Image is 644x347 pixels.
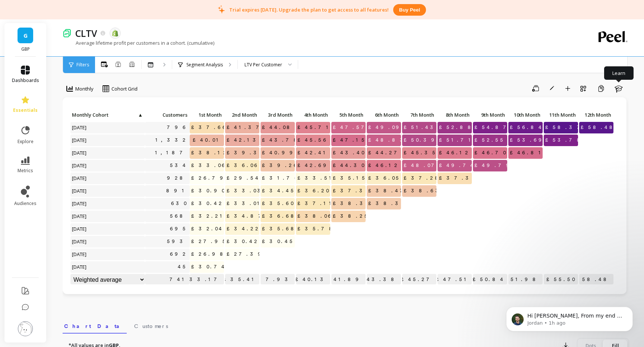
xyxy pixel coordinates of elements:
span: Cohort Grid [111,85,138,92]
span: [DATE] [70,198,89,209]
span: £38.63 [402,185,445,196]
span: £32.04 [190,223,226,234]
span: 12th Month [581,112,611,118]
span: 1st Month [191,112,222,118]
span: £37.11 [296,198,337,209]
span: £26.98 [190,249,230,260]
span: 3rd Month [262,112,293,118]
span: [DATE] [70,147,89,158]
a: 796 [165,122,190,133]
span: Monthly [75,85,94,92]
span: £33.01 [225,198,265,209]
span: explore [18,139,34,145]
span: £56.84 [508,122,546,133]
span: 8th Month [439,112,470,118]
span: £40.01 [191,135,224,146]
p: £41.89 [331,274,366,285]
span: Customers [146,112,187,118]
span: £52.88 [438,122,478,133]
span: 2nd Month [227,112,257,118]
span: Chart Data [64,322,125,330]
div: Toggle SortBy [260,110,296,121]
p: 7th Month [402,110,436,120]
nav: Tabs [63,316,629,334]
p: Trial expires [DATE]. Upgrade the plan to get access to all features! [229,6,389,13]
button: Learn [610,82,627,94]
p: Segment Analysis [186,62,223,68]
div: Toggle SortBy [331,110,366,121]
span: £42.69 [296,160,333,171]
div: Toggle SortBy [366,110,402,121]
span: £45.56 [296,135,330,146]
a: 891 [165,185,190,196]
p: 2nd Month [225,110,259,120]
span: £34.22 [225,223,262,234]
a: 568 [168,211,190,222]
p: 11th Month [544,110,578,120]
span: £40.99 [261,147,300,158]
span: [DATE] [70,236,89,247]
span: £46.81 [508,147,546,158]
span: [DATE] [70,135,89,146]
span: ▲ [137,112,143,118]
p: 5th Month [331,110,366,120]
span: £41.37 [225,122,266,133]
span: £45.35 [402,147,439,158]
span: £42.13 [225,135,263,146]
span: £35.15 [331,173,369,184]
span: £58.37 [544,122,587,133]
span: £38.12 [190,147,230,158]
p: 3rd Month [261,110,295,120]
p: £37.93 [261,274,295,285]
a: 630 [170,198,190,209]
span: £39.26 [261,160,301,171]
p: £33.17 [190,274,224,285]
span: Monthly Cohort [72,112,137,118]
span: £35.78 [296,223,339,234]
button: Buy peel [393,4,426,16]
span: £36.06 [225,160,261,171]
p: 9th Month [473,110,507,120]
p: £55.50 [544,274,578,285]
span: £47.15 [331,135,369,146]
span: £49.09 [367,122,406,133]
div: Toggle SortBy [145,110,180,121]
span: £44.30 [331,160,367,171]
img: profile picture [18,321,33,336]
span: £47.57 [331,122,371,133]
span: £44.08 [261,122,297,133]
span: £53.69 [508,135,549,146]
span: £38.36 [331,198,375,209]
a: 928 [165,173,190,184]
a: 45 [176,261,190,272]
span: [DATE] [70,185,89,196]
p: Customers [145,110,190,120]
p: 10th Month [508,110,543,120]
p: £51.98 [508,274,543,285]
span: £48.83 [367,135,410,146]
span: £35.60 [261,198,297,209]
div: Toggle SortBy [189,110,225,121]
span: essentials [13,107,38,113]
span: 4th Month [297,112,328,118]
span: £30.42 [190,198,226,209]
p: CLTV [75,27,97,40]
span: 10th Month [510,112,540,118]
span: Customers [134,322,168,330]
span: £53.78 [544,135,587,146]
span: £30.42 [225,236,261,247]
span: 6th Month [368,112,399,118]
span: [DATE] [70,223,89,234]
span: £46.12 [438,147,472,158]
span: £36.20 [296,185,332,196]
span: [DATE] [70,173,89,184]
span: £58.48 [579,122,619,133]
span: £34.45 [261,185,298,196]
span: £37.66 [190,122,230,133]
span: [DATE] [70,249,89,260]
span: £51.43 [402,122,440,133]
span: [DATE] [70,211,89,222]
